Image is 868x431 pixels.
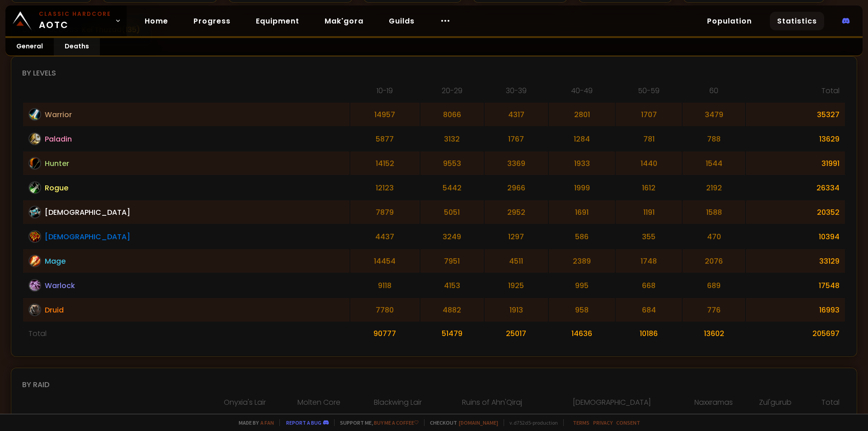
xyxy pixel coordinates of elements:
a: Classic HardcoreAOTC [5,5,127,36]
td: 5877 [350,127,419,151]
a: Home [137,12,175,30]
span: [DEMOGRAPHIC_DATA] [45,231,130,242]
span: Paladin [45,133,72,145]
td: 13602 [683,322,745,345]
span: Made by [233,419,274,426]
span: Warrior [45,109,72,120]
a: Deaths [54,38,100,56]
td: 1925 [485,274,548,297]
td: 1440 [616,152,682,175]
td: 90777 [350,322,419,345]
td: 1691 [549,200,615,224]
td: 10186 [616,322,682,345]
td: 1999 [549,176,615,199]
a: General [5,38,54,56]
td: 586 [549,225,615,248]
td: 2389 [549,249,615,273]
td: 668 [616,274,682,297]
th: [DEMOGRAPHIC_DATA] [545,397,679,413]
th: Total [746,85,845,102]
td: 12123 [350,176,419,199]
a: a fan [260,419,274,426]
a: Guilds [382,12,422,30]
td: 5442 [420,176,484,199]
td: 355 [616,225,682,248]
td: 1297 [485,225,548,248]
span: [DEMOGRAPHIC_DATA] [45,207,130,218]
span: Checkout [424,419,498,426]
td: 781 [616,127,682,151]
td: 2076 [683,249,745,273]
td: 1913 [485,298,548,322]
a: Consent [616,419,640,426]
th: Naxxramas [680,397,746,413]
th: Total [804,397,845,413]
a: Report a bug [286,419,321,426]
a: Statistics [770,12,824,30]
td: 788 [683,127,745,151]
td: 7879 [350,200,419,224]
td: 3479 [683,103,745,126]
td: 1767 [485,127,548,151]
td: 1933 [549,152,615,175]
span: Hunter [45,158,69,169]
td: 7951 [420,249,484,273]
td: 13629 [746,127,845,151]
td: 20352 [746,200,845,224]
td: 17548 [746,274,845,297]
th: 60 [683,85,745,102]
td: 1284 [549,127,615,151]
th: Onyxia's Lair [208,397,281,413]
th: 10-19 [350,85,419,102]
span: Warlock [45,280,75,291]
th: 30-39 [485,85,548,102]
td: 4511 [485,249,548,273]
a: Equipment [249,12,307,30]
th: 40-49 [549,85,615,102]
td: 5051 [420,200,484,224]
div: By raid [22,379,846,390]
td: 35327 [746,103,845,126]
td: 1544 [683,152,745,175]
td: 9553 [420,152,484,175]
td: 3369 [485,152,548,175]
td: 1588 [683,200,745,224]
td: 995 [549,274,615,297]
td: 2966 [485,176,548,199]
a: Buy me a coffee [374,419,419,426]
td: 776 [683,298,745,322]
td: 33129 [746,249,845,273]
a: Privacy [593,419,613,426]
span: Rogue [45,182,68,194]
td: 205697 [746,322,845,345]
td: 8066 [420,103,484,126]
td: 26334 [746,176,845,199]
td: 7780 [350,298,419,322]
td: 31991 [746,152,845,175]
td: 4317 [485,103,548,126]
td: 4437 [350,225,419,248]
span: Druid [45,304,64,316]
th: Ruins of Ahn'Qiraj [440,397,544,413]
th: 20-29 [420,85,484,102]
td: 14454 [350,249,419,273]
a: Progress [186,12,238,30]
th: Molten Core [282,397,356,413]
span: Support me, [334,419,419,426]
td: 14636 [549,322,615,345]
th: 50-59 [616,85,682,102]
td: 14152 [350,152,419,175]
a: Mak'gora [317,12,371,30]
td: 689 [683,274,745,297]
td: 2801 [549,103,615,126]
td: 1612 [616,176,682,199]
td: 16993 [746,298,845,322]
td: 2952 [485,200,548,224]
a: Terms [573,419,590,426]
td: 9118 [350,274,419,297]
td: Total [23,322,349,345]
a: [DOMAIN_NAME] [459,419,498,426]
td: 1707 [616,103,682,126]
small: Classic Hardcore [39,10,111,18]
th: Blackwing Lair [357,397,439,413]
